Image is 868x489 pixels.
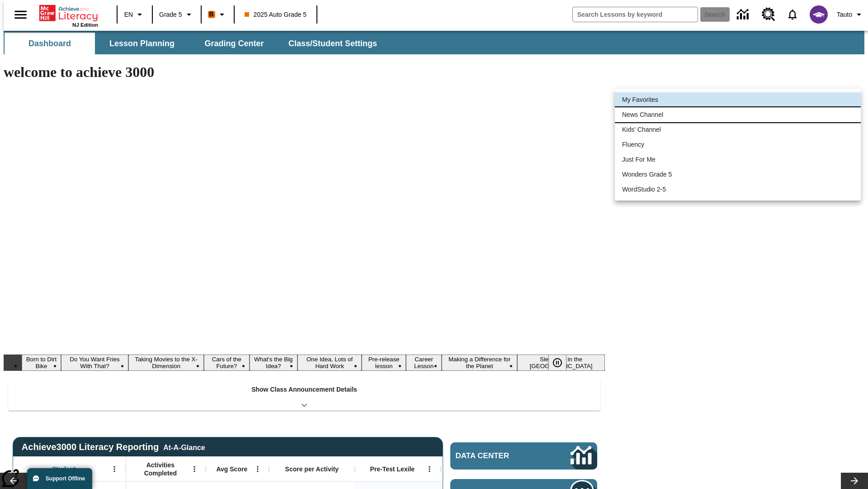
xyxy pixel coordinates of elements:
li: My Favorites [615,92,861,107]
li: Just For Me [615,152,861,167]
li: Kids' Channel [615,122,861,137]
li: WordStudio 2-5 [615,182,861,197]
li: News Channel [615,107,861,122]
li: Fluency [615,137,861,152]
li: Wonders Grade 5 [615,167,861,182]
